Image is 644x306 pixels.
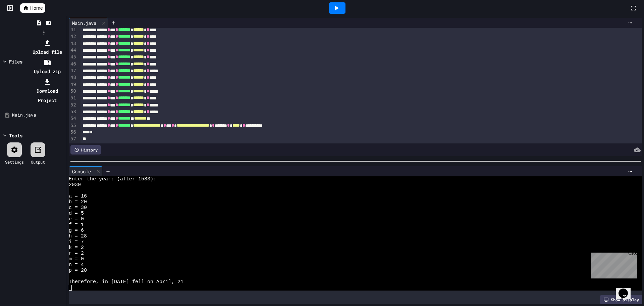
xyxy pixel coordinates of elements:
[69,245,84,251] span: k = 2
[20,3,45,13] a: Home
[69,262,84,268] span: n = 4
[69,239,84,245] span: i = 7
[69,166,103,176] div: Console
[69,182,81,188] span: 2030
[600,295,642,304] div: Show display
[70,145,101,155] div: History
[616,279,637,299] iframe: chat widget
[29,38,65,57] li: Upload file
[69,40,77,47] div: 43
[69,136,77,142] div: 57
[69,176,156,182] span: Enter the year: (after 1583):
[31,159,45,165] div: Output
[30,5,43,11] span: Home
[69,27,77,33] div: 41
[69,279,183,285] span: Therefore, in [DATE] fell on April, 21
[69,88,77,95] div: 50
[69,68,77,74] div: 47
[69,95,77,101] div: 51
[9,132,22,139] div: Tools
[69,168,94,175] div: Console
[69,193,87,199] span: a = 16
[3,3,46,43] div: Chat with us now!Close
[69,18,108,28] div: Main.java
[69,129,77,136] div: 56
[69,205,87,211] span: c = 30
[69,268,87,273] span: p = 20
[69,54,77,60] div: 45
[69,74,77,81] div: 48
[12,112,64,119] div: Main.java
[69,216,84,222] span: e = 0
[29,77,65,105] li: Download Project
[69,222,84,228] span: f = 1
[69,251,84,256] span: r = 2
[69,122,77,129] div: 55
[69,256,84,262] span: m = 0
[5,159,24,165] div: Settings
[69,211,84,216] span: d = 5
[69,199,87,205] span: b = 20
[29,57,65,76] li: Upload zip
[69,47,77,54] div: 44
[69,228,84,233] span: g = 6
[69,115,77,122] div: 54
[9,58,22,65] div: Files
[588,250,637,278] iframe: chat widget
[69,81,77,88] div: 49
[69,102,77,108] div: 52
[69,19,100,27] div: Main.java
[69,61,77,68] div: 46
[69,108,77,115] div: 53
[69,33,77,40] div: 42
[69,233,87,239] span: h = 28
